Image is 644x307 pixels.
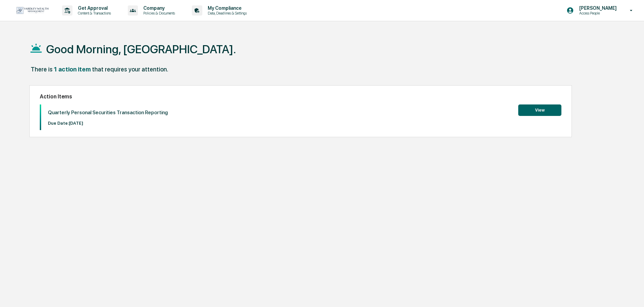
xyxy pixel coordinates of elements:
[92,66,168,73] div: that requires your attention.
[574,5,620,11] p: [PERSON_NAME]
[72,5,114,11] p: Get Approval
[574,11,620,16] p: Access People
[72,11,114,16] p: Content & Transactions
[48,110,168,116] p: Quarterly Personal Securities Transaction Reporting
[16,7,49,14] img: logo
[46,42,236,56] h1: Good Morning, [GEOGRAPHIC_DATA].
[518,104,561,116] button: View
[138,11,178,16] p: Policies & Documents
[54,66,91,73] div: 1 action item
[48,121,168,126] p: Due Date: [DATE]
[518,106,561,113] a: View
[31,66,53,73] div: There is
[202,11,250,16] p: Data, Deadlines & Settings
[40,93,561,100] h2: Action Items
[202,5,250,11] p: My Compliance
[138,5,178,11] p: Company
